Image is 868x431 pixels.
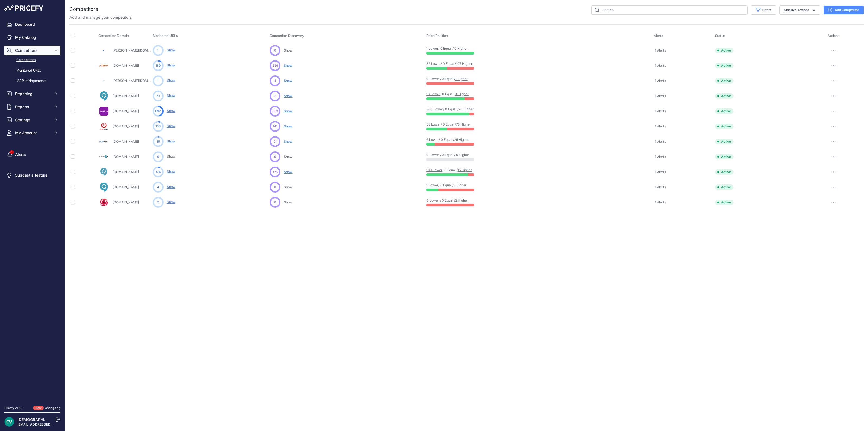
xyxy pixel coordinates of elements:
[15,48,51,53] span: Competitors
[715,124,734,129] span: Active
[655,155,666,159] span: 1 Alerts
[715,200,734,205] span: Active
[454,138,469,142] a: 29 Higher
[273,170,278,174] span: 126
[456,122,471,126] a: 75 Higher
[715,108,734,114] span: Active
[274,185,276,190] span: 0
[426,92,461,96] p: / 0 Equal /
[655,185,666,189] span: 1 Alerts
[167,78,175,82] a: Show
[655,79,666,83] span: 1 Alerts
[113,63,139,68] a: [DOMAIN_NAME]
[426,46,461,51] p: / 0 Equal / 0 Higher
[69,15,132,20] p: Add and manage your competitors
[426,183,438,187] a: 1 Lower
[113,109,139,113] a: [DOMAIN_NAME]
[113,48,165,52] a: [PERSON_NAME][DOMAIN_NAME]
[113,200,139,204] a: [DOMAIN_NAME]
[458,107,474,111] a: 90 Higher
[426,168,442,172] a: 109 Lower
[167,154,175,158] a: Show
[17,422,74,426] a: [EMAIL_ADDRESS][DOMAIN_NAME]
[156,139,160,144] span: 35
[715,169,734,175] span: Active
[426,62,461,66] p: / 0 Equal /
[655,200,666,205] span: 1 Alerts
[284,170,292,174] span: Show
[4,150,60,159] a: Alerts
[155,170,161,174] span: 124
[272,109,278,114] span: 863
[167,185,175,189] a: Show
[591,5,748,15] input: Search
[273,124,277,129] span: 141
[654,184,666,190] a: 1 Alerts
[715,63,734,68] span: Active
[167,109,175,113] a: Show
[113,185,139,189] a: [DOMAIN_NAME]
[113,94,139,98] a: [DOMAIN_NAME]
[426,168,461,172] p: / 0 Equal /
[15,130,51,136] span: My Account
[113,139,139,143] a: [DOMAIN_NAME]
[4,170,60,180] a: Suggest a feature
[272,63,278,68] span: 226
[715,93,734,99] span: Active
[426,198,461,203] p: 0 Lower / 0 Equal /
[4,128,60,138] button: My Account
[654,63,666,68] a: 1 Alerts
[284,124,292,128] span: Show
[157,185,159,190] span: 4
[15,91,51,97] span: Repricing
[426,92,440,96] a: 16 Lower
[715,139,734,144] span: Active
[274,94,276,98] span: 8
[284,155,292,159] span: Show
[284,109,292,113] span: Show
[779,5,820,15] button: Massive Actions
[654,139,666,144] a: 1 Alerts
[284,200,292,204] span: Show
[715,34,725,38] span: Status
[15,117,51,123] span: Settings
[4,20,60,29] a: Dashboard
[426,183,461,187] p: / 0 Equal /
[455,77,468,81] a: 1 Higher
[157,48,159,53] span: 1
[45,406,60,410] a: Changelog
[167,170,175,174] a: Show
[284,63,292,68] span: Show
[153,34,178,38] span: Monitored URLs
[654,34,663,38] span: Alerts
[4,33,60,42] a: My Catalog
[655,48,666,53] span: 1 Alerts
[167,48,175,52] a: Show
[655,109,666,113] span: 1 Alerts
[715,78,734,84] span: Active
[655,63,666,68] span: 1 Alerts
[155,124,161,129] span: 133
[274,78,276,83] span: 4
[715,184,734,190] span: Active
[654,169,666,175] a: 1 Alerts
[167,124,175,128] a: Show
[284,79,292,83] span: Show
[426,122,441,126] a: 58 Lower
[4,55,60,65] a: Competitors
[824,6,864,14] button: Add Competitor
[167,63,175,67] a: Show
[426,107,443,111] a: 800 Lower
[167,200,175,204] a: Show
[4,5,43,11] img: Pricefy Logo
[155,63,161,68] span: 189
[426,34,448,38] span: Price Position
[828,34,840,38] span: Actions
[69,5,98,13] h2: Competitors
[654,78,666,84] a: 1 Alerts
[156,94,160,98] span: 20
[157,78,159,83] span: 1
[113,170,139,174] a: [DOMAIN_NAME]
[284,94,292,98] span: Show
[654,48,666,53] a: 1 Alerts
